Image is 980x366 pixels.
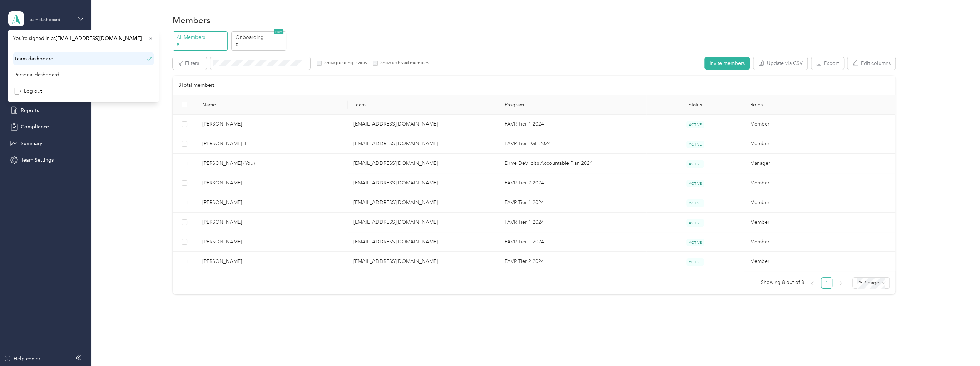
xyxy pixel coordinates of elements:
[499,213,646,232] td: FAVR Tier 1 2024
[348,173,499,193] td: rmahoney@drivemedical.com
[807,277,818,289] button: left
[744,252,895,271] td: Member
[744,95,895,115] th: Roles
[21,123,49,131] span: Compliance
[704,57,750,70] button: Invite members
[21,156,54,164] span: Team Settings
[348,193,499,213] td: rmahoney@drivemedical.com
[811,57,844,70] button: Export
[4,355,40,362] button: Help center
[499,95,646,115] th: Program
[348,95,499,115] th: Team
[807,277,818,289] li: Previous Page
[202,102,342,108] span: Name
[686,160,704,168] span: ACTIVE
[348,154,499,173] td: rmahoney@drivemedical.com
[236,41,284,49] p: 0
[197,154,348,173] td: Ryan Mahoney (You)
[197,232,348,252] td: Joseph J. Dombrowski
[274,29,283,34] span: NEW
[744,134,895,154] td: Member
[744,232,895,252] td: Member
[28,18,60,22] div: Team dashboard
[202,238,342,246] span: [PERSON_NAME]
[14,87,42,95] div: Log out
[835,277,847,289] button: right
[56,35,142,41] span: [EMAIL_ADDRESS][DOMAIN_NAME]
[21,107,39,114] span: Reports
[686,239,704,246] span: ACTIVE
[197,173,348,193] td: Andrew Moriarty
[753,57,807,70] button: Update via CSV
[744,173,895,193] td: Member
[202,218,342,226] span: [PERSON_NAME]
[744,115,895,134] td: Member
[499,154,646,173] td: Drive DeVilbiss Accountable Plan 2024
[173,57,207,70] button: Filters
[499,173,646,193] td: FAVR Tier 2 2024
[173,16,211,24] h1: Members
[686,180,704,187] span: ACTIVE
[744,213,895,232] td: Member
[348,232,499,252] td: rmahoney@drivemedical.com
[744,154,895,173] td: Manager
[761,277,804,288] span: Showing 8 out of 8
[202,159,342,167] span: [PERSON_NAME] (You)
[202,199,342,207] span: [PERSON_NAME]
[202,179,342,187] span: [PERSON_NAME]
[197,95,348,115] th: Name
[686,258,704,266] span: ACTIVE
[499,134,646,154] td: FAVR Tier 1GF 2024
[197,213,348,232] td: Joseph T Mattingly
[686,219,704,227] span: ACTIVE
[810,281,815,285] span: left
[686,121,704,128] span: ACTIVE
[348,213,499,232] td: rmahoney@drivemedical.com
[197,115,348,134] td: Mitchell M Kaplan
[852,277,890,289] div: Page Size
[14,71,59,78] div: Personal dashboard
[13,35,154,42] span: You’re signed in as
[835,277,847,289] li: Next Page
[499,232,646,252] td: FAVR Tier 1 2024
[197,252,348,271] td: Daniel Keating
[21,140,42,147] span: Summary
[202,140,342,148] span: [PERSON_NAME] III
[940,326,980,366] iframe: Everlance-gr Chat Button Frame
[378,60,429,66] label: Show archived members
[202,120,342,128] span: [PERSON_NAME]
[348,134,499,154] td: rmahoney@drivemedical.com
[847,57,895,70] button: Edit columns
[348,252,499,271] td: rmahoney@drivemedical.com
[177,41,225,49] p: 8
[821,278,832,288] a: 1
[744,193,895,213] td: Member
[646,95,744,115] th: Status
[857,278,885,288] span: 25 / page
[686,141,704,148] span: ACTIVE
[686,199,704,207] span: ACTIVE
[14,55,54,62] div: Team dashboard
[202,258,342,265] span: [PERSON_NAME]
[348,115,499,134] td: rmahoney@drivemedical.com
[322,60,367,66] label: Show pending invites
[499,252,646,271] td: FAVR Tier 2 2024
[821,277,832,289] li: 1
[177,34,225,41] p: All Members
[197,193,348,213] td: Josh Burke
[178,81,215,89] p: 8 Total members
[839,281,843,285] span: right
[499,115,646,134] td: FAVR Tier 1 2024
[499,193,646,213] td: FAVR Tier 1 2024
[236,34,284,41] p: Onboarding
[197,134,348,154] td: Robert R. Miller III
